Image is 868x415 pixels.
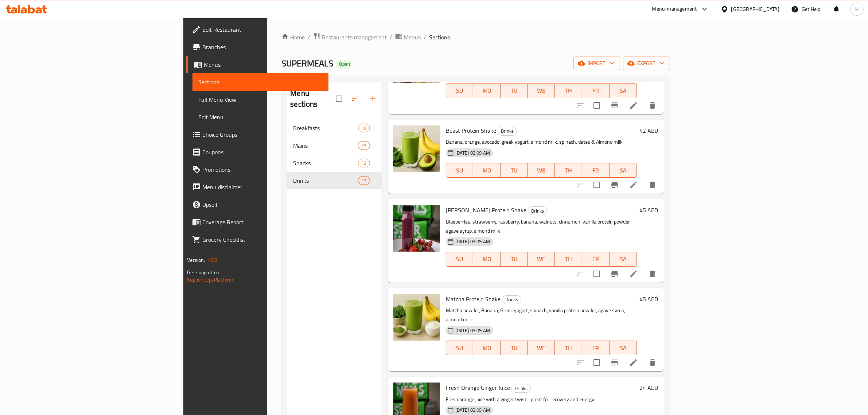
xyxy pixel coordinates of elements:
span: FR [585,343,607,353]
li: / [424,33,426,42]
button: SU [446,163,474,178]
h6: 45 AED [640,294,658,304]
p: Banana, orange, avocado, greek yogurt, almond milk, spinach, dates & Almond milk [446,137,637,147]
button: SA [610,252,637,267]
span: TH [558,165,579,176]
div: Drinks [528,206,547,215]
button: TU [501,252,528,267]
span: 13 [358,177,369,184]
button: SU [446,84,474,98]
span: Drinks [512,384,530,393]
span: WE [531,165,552,176]
a: Menu disclaimer [186,178,328,196]
img: Berry Protein Shake [393,205,440,252]
span: Fresh Orange Ginger Juice [446,382,510,393]
span: Promotions [202,165,323,174]
span: H [855,5,859,13]
a: Edit menu item [629,269,638,278]
button: FR [582,84,610,98]
span: Breakfasts [293,124,358,132]
span: Upsell [202,200,323,209]
button: TH [555,84,582,98]
span: Select all sections [331,91,347,106]
nav: breadcrumb [281,32,670,42]
span: 1.0.0 [206,255,218,265]
span: SA [612,254,634,264]
span: SA [612,85,634,96]
span: import [579,59,614,68]
span: TU [503,254,525,264]
span: Drinks [528,207,547,215]
button: Branch-specific-item [606,176,623,194]
span: WE [531,343,552,353]
div: Mains23 [287,137,381,154]
button: TU [501,163,528,178]
span: [DATE] 03:09 AM [452,327,493,334]
span: Mains [293,141,358,150]
div: Drinks13 [287,172,381,189]
span: Menu disclaimer [202,183,323,191]
span: TH [558,85,579,96]
div: Snacks13 [287,154,381,172]
p: Fresh orange juice with a ginger twist - great for recovery and energy [446,395,637,404]
a: Sections [192,73,328,91]
a: Edit Menu [192,108,328,126]
button: delete [644,176,661,194]
span: [DATE] 03:09 AM [452,407,493,414]
a: Branches [186,38,328,56]
span: MO [476,254,498,264]
button: import [573,57,620,70]
button: MO [473,341,501,355]
span: WE [531,254,552,264]
span: TU [503,165,525,176]
nav: Menu sections [287,116,381,192]
div: Open [336,60,353,69]
a: Upsell [186,196,328,213]
span: Edit Restaurant [202,25,323,34]
span: FR [585,85,607,96]
button: SA [610,341,637,355]
span: FR [585,165,607,176]
a: Full Menu View [192,91,328,108]
h6: 24 AED [640,383,658,393]
span: TH [558,254,579,264]
a: Edit menu item [629,181,638,189]
button: WE [528,84,555,98]
img: Beast Protein Shake [393,125,440,172]
span: 10 [358,125,369,132]
a: Coverage Report [186,213,328,231]
button: export [623,57,670,70]
span: SU [449,165,471,176]
div: Menu-management [652,5,697,13]
span: Coupons [202,148,323,156]
span: Branches [202,43,323,51]
button: SA [610,84,637,98]
a: Grocery Checklist [186,231,328,248]
span: SA [612,343,634,353]
span: 23 [358,142,369,149]
span: Menus [204,60,323,69]
p: Matcha powder, Banana, Greek yogurt, spinach, vanilla protein powder, agave syrup, almond milk [446,306,637,324]
button: FR [582,163,610,178]
div: items [358,159,370,167]
span: Select to update [589,177,604,193]
p: Blueberries, strawberry, raspberry, banana, walnuts, cinnamon, vanilla protein powder, agave syru... [446,217,637,236]
span: Choice Groups [202,130,323,139]
span: Edit Menu [198,113,323,121]
span: MO [476,165,498,176]
span: [DATE] 03:09 AM [452,238,493,245]
span: Snacks [293,159,358,167]
span: [PERSON_NAME] Protein Shake [446,205,526,216]
button: TH [555,252,582,267]
button: WE [528,163,555,178]
span: Drinks [293,176,358,185]
button: TU [501,341,528,355]
div: Drinks [498,127,517,136]
span: Sort sections [347,90,364,108]
button: SU [446,341,474,355]
span: Open [336,61,353,67]
button: MO [473,163,501,178]
span: Coverage Report [202,218,323,226]
a: Menus [395,32,421,42]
